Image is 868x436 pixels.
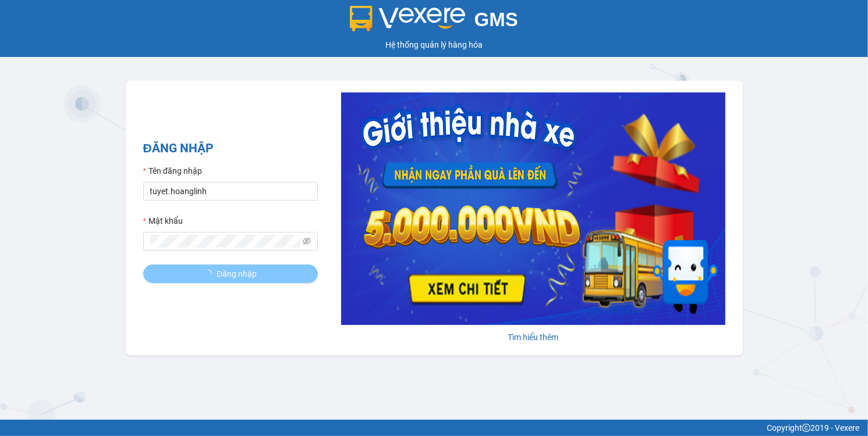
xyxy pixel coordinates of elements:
[350,17,518,27] a: GMS
[474,9,518,30] span: GMS
[143,182,318,201] input: Tên đăng nhập
[143,265,318,283] button: Đăng nhập
[143,215,183,227] label: Mật khẩu
[143,139,318,158] h2: ĐĂNG NHẬP
[204,270,217,278] span: loading
[341,92,725,325] img: banner-0
[3,38,865,51] div: Hệ thống quản lý hàng hóa
[303,237,311,245] span: eye-invisible
[9,421,859,434] div: Copyright 2019 - Vexere
[802,424,810,432] span: copyright
[341,331,725,344] div: Tìm hiểu thêm
[217,267,257,280] span: Đăng nhập
[143,165,202,177] label: Tên đăng nhập
[350,6,465,31] img: logo 2
[150,235,300,248] input: Mật khẩu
